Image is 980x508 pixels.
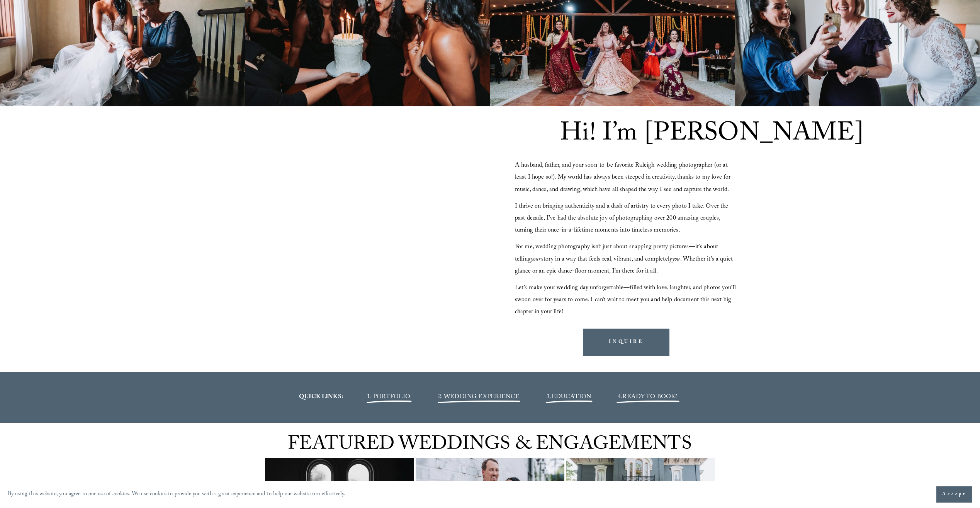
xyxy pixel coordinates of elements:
[515,201,730,236] span: I thrive on bringing authenticity and a dash of artistry to every photo I take. Over the past dec...
[299,392,343,402] strong: QUICK LINKS:
[515,160,732,195] span: A husband, father, and your soon-to-be favorite Raleigh wedding photographer (or at least I hope ...
[560,114,864,157] span: Hi! I’m [PERSON_NAME]
[672,254,680,265] em: you
[8,489,346,500] p: By using this website, you agree to our use of cookies. We use cookies to provide you with a grea...
[547,392,591,402] span: 3.
[622,392,678,402] a: READY TO BOOK?
[583,329,669,356] a: INQUIRE
[515,283,738,317] span: Let’s make your wedding day unforgettable—filled with love, laughter, and photos you’ll swoon ove...
[288,430,692,462] span: FEATURED WEDDINGS & ENGAGEMENTS
[552,392,591,402] a: EDUCATION
[367,392,410,402] a: 1. PORTFOLIO
[942,491,966,498] span: Accept
[438,392,520,402] a: 2. WEDDING EXPERIENCE
[515,242,734,276] span: For me, wedding photography isn’t just about snapping pretty pictures—it’s about telling story in...
[618,392,622,402] span: 4.
[936,486,972,503] button: Accept
[531,254,541,265] em: your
